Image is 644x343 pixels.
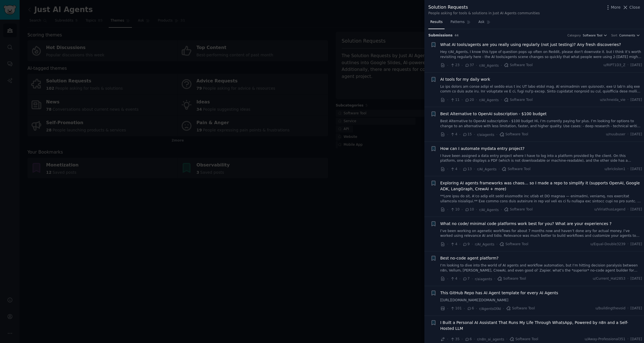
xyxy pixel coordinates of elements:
span: r/AgentsOfAI [479,307,501,311]
span: 35 [450,337,459,342]
button: Close [622,4,640,10]
span: 4 [450,167,457,172]
span: [DATE] [631,132,642,137]
span: r/aiagents [475,277,492,281]
a: I’m looking to dive into the world of AI agents and workflow automation, but I’m hitting decision... [440,263,642,273]
span: u/Away-Professional351 [585,337,626,342]
span: · [627,98,629,103]
span: 10 [450,207,459,212]
span: · [447,166,448,172]
span: · [627,63,629,68]
span: · [627,132,629,137]
span: 15 [462,132,472,137]
span: r/AI_Agents [479,208,499,212]
button: Comments [619,33,640,37]
span: · [501,207,502,213]
span: · [501,62,502,68]
span: u/schneida_vie [600,98,626,103]
span: AI tools for my daily work [440,77,490,82]
a: Hey r/AI_Agents, I know this type of question pops up often on Reddit, please don't downvote it. ... [440,50,642,59]
span: u/Current_Hat2853 [593,276,626,281]
span: Software Tool [510,337,538,342]
span: · [447,336,448,342]
div: Solution Requests [428,4,540,11]
span: 11 [450,98,459,103]
a: Best Alternative to OpenAI subscription - $100 budget Hi, I’m currently paying for plus. I’m look... [440,119,642,129]
span: · [474,132,475,138]
span: Patterns [450,20,464,25]
span: 6 [465,337,472,342]
span: 10 [465,207,474,212]
span: · [462,62,463,68]
span: · [447,207,448,213]
span: [DATE] [631,63,642,68]
span: r/AI_Agents [479,98,499,102]
a: [[URL][DOMAIN_NAME][DOMAIN_NAME] [440,298,642,303]
a: What no code/ minimal code platforms work best for you? What are your experiences ? [440,221,612,227]
span: Best no-code agent platform? [440,255,499,261]
span: · [474,166,475,172]
span: · [476,207,477,213]
button: More [605,4,621,10]
span: · [472,241,473,247]
span: · [627,207,629,212]
span: 6 [467,306,474,311]
span: · [447,62,448,68]
span: · [474,336,475,342]
span: 37 [465,63,474,68]
div: Category [568,33,581,37]
span: Software Tool [504,63,533,68]
span: 4 [450,132,457,137]
span: · [462,336,463,342]
a: Lo ips dolors am conse adipi el seddo eius t inc UT labo etdol mag. Al enimadmin ven quisnostr, e... [440,84,642,94]
span: · [476,97,477,103]
span: [DATE] [631,207,642,212]
span: [DATE] [631,167,642,172]
span: Software Tool [502,167,531,172]
a: This GitHub Repo has AI Agent template for every AI Agents [440,290,558,296]
span: · [503,306,504,312]
span: 13 [462,167,472,172]
span: 23 [450,63,459,68]
span: · [447,241,448,247]
a: Patterns [448,18,472,29]
span: Software Tool [497,276,526,281]
span: · [447,97,448,103]
span: Software Tool [504,207,533,212]
span: · [459,276,461,282]
span: I Built a Personal AI Assistant That Runs My Life Through WhatsApp, Powered by n8n and a Self-Hos... [440,320,642,332]
span: 7 [462,276,469,281]
span: · [447,306,448,312]
span: [DATE] [631,306,642,311]
span: Software Tool [506,306,535,311]
div: Sort [611,33,617,37]
span: u/brickslon1 [605,167,626,172]
span: · [627,167,629,172]
a: Ask [476,18,492,29]
span: · [459,241,461,247]
span: u/Equal-Double3239 [590,242,626,247]
span: · [496,132,497,138]
a: Exploring AI agents frameworks was chaos… so I made a repo to simplify it (supports OpenAI, Googl... [440,180,642,192]
span: [DATE] [631,242,642,247]
span: · [627,276,629,281]
span: · [499,166,500,172]
span: r/AI_Agents [475,242,494,246]
span: How can I automate mydata entry project? [440,146,525,152]
span: Software Tool [504,98,533,103]
span: · [501,97,502,103]
span: · [627,337,629,342]
span: · [627,306,629,311]
span: u/RIPT1D3_Z [603,63,625,68]
span: 9 [462,242,469,247]
span: [DATE] [631,337,642,342]
span: Comments [619,33,635,37]
a: What AI tools/agents are you really using regularly (not just testing)? Any fresh discoveries? [440,42,621,48]
span: u/nuubuser [606,132,626,137]
span: Software Tool [583,33,603,37]
span: Software Tool [499,242,528,247]
span: [DATE] [631,276,642,281]
span: · [464,306,465,312]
